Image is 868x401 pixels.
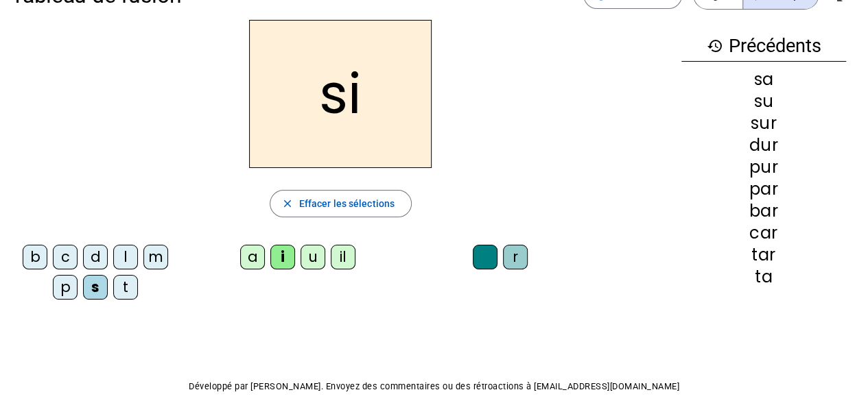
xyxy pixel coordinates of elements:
span: Effacer les sélections [299,195,395,212]
div: sa [681,71,846,88]
div: s [83,275,108,300]
div: t [113,275,138,300]
div: b [23,245,47,269]
div: pur [681,159,846,175]
div: a [240,245,265,269]
button: Effacer les sélections [270,190,412,217]
div: bar [681,203,846,219]
div: ta [681,269,846,285]
div: dur [681,137,846,154]
mat-icon: history [706,38,723,54]
div: p [53,275,78,300]
div: car [681,225,846,241]
div: d [83,245,108,269]
div: c [53,245,78,269]
div: sur [681,115,846,132]
div: par [681,181,846,197]
h2: si [249,20,432,168]
p: Développé par [PERSON_NAME]. Envoyez des commentaires ou des rétroactions à [EMAIL_ADDRESS][DOMAI... [11,378,857,395]
div: m [143,245,168,269]
div: il [331,245,355,269]
div: tar [681,247,846,263]
div: u [301,245,325,269]
div: l [113,245,138,269]
h3: Précédents [681,31,846,62]
div: r [503,245,528,269]
div: i [270,245,295,269]
mat-icon: close [281,197,294,210]
div: su [681,93,846,110]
